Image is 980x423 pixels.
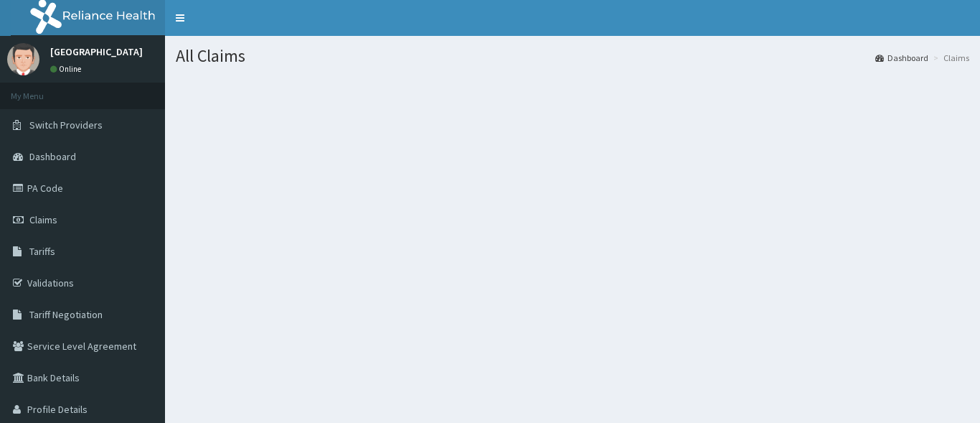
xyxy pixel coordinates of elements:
[29,150,76,163] span: Dashboard
[930,52,969,64] li: Claims
[50,64,85,74] a: Online
[50,47,143,57] p: [GEOGRAPHIC_DATA]
[29,213,57,226] span: Claims
[875,52,928,64] a: Dashboard
[29,118,103,131] span: Switch Providers
[29,308,103,321] span: Tariff Negotiation
[29,245,55,258] span: Tariffs
[7,43,39,75] img: User Image
[176,47,969,65] h1: All Claims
